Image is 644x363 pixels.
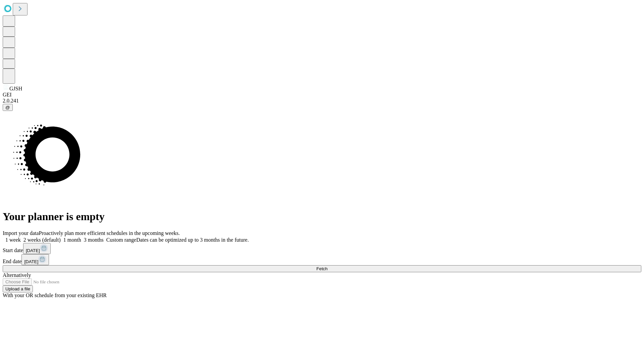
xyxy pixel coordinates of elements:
span: Import your data [3,230,39,236]
span: Fetch [316,266,327,271]
span: [DATE] [24,259,38,264]
span: Alternatively [3,272,31,278]
span: 1 week [5,237,21,243]
span: Dates can be optimized up to 3 months in the future. [136,237,249,243]
button: Upload a file [3,285,33,292]
div: Start date [3,243,641,254]
button: @ [3,104,13,111]
div: 2.0.241 [3,98,641,104]
button: [DATE] [21,254,49,265]
span: 2 weeks (default) [23,237,61,243]
span: @ [5,105,10,110]
span: GJSH [9,86,22,91]
span: [DATE] [26,248,40,253]
span: With your OR schedule from your existing EHR [3,292,107,298]
div: End date [3,254,641,265]
div: GEI [3,92,641,98]
span: 1 month [63,237,81,243]
button: [DATE] [23,243,51,254]
span: Custom range [106,237,136,243]
span: 3 months [84,237,104,243]
button: Fetch [3,265,641,272]
h1: Your planner is empty [3,210,641,223]
span: Proactively plan more efficient schedules in the upcoming weeks. [39,230,180,236]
